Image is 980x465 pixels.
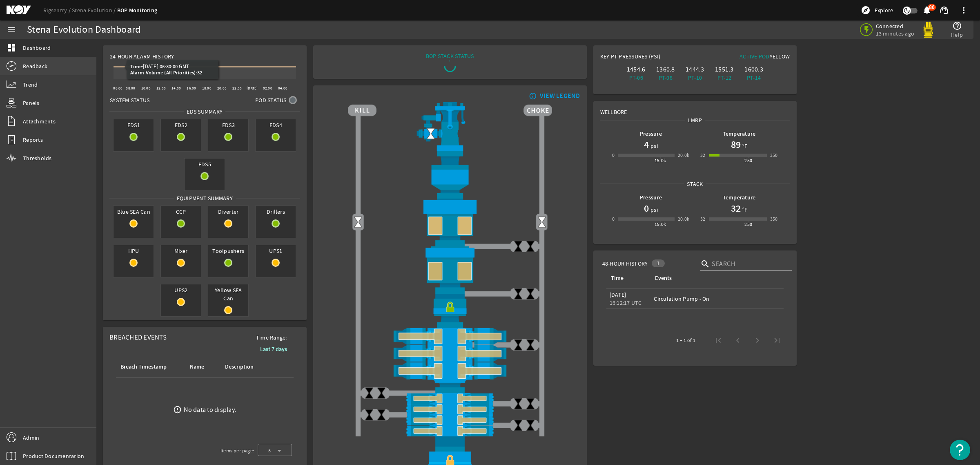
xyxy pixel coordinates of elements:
span: UPS2 [161,284,201,296]
legacy-datetime-component: [DATE] [610,291,626,298]
span: Connected [876,22,915,30]
text: 04:00 [278,86,287,91]
button: more_vert [954,0,973,20]
text: 02:00 [263,86,272,91]
mat-icon: error_outline [173,405,182,414]
img: ValveClose.png [512,419,524,431]
span: Mixer [161,245,201,257]
div: Key PT Pressures (PSI) [600,52,695,64]
mat-icon: info_outline [527,93,537,99]
div: BOP STACK STATUS [426,52,474,60]
img: ShearRamOpenBlock.png [348,362,552,379]
button: Open Resource Center [950,440,970,460]
mat-icon: explore [861,5,871,15]
div: PT-14 [741,74,767,82]
div: 0 [612,151,615,159]
div: 15.0k [655,156,666,165]
div: Description [224,362,265,371]
div: No data to display. [184,406,236,414]
i: search [700,259,710,269]
span: LMRP [685,116,705,124]
img: ValveClose.png [524,339,537,351]
img: FlexJoint.png [348,151,552,198]
div: 1360.8 [653,65,679,74]
div: PT-10 [682,74,708,82]
div: 0 [612,215,615,223]
button: Last 7 days [254,342,294,356]
span: Toolpushers [208,245,248,257]
img: ValveClose.png [512,240,524,253]
div: Stena Evolution Dashboard [27,26,140,34]
img: PipeRamOpenBlock.png [348,425,552,436]
span: Reports [23,136,43,144]
span: EDS3 [208,119,248,131]
div: 1551.3 [711,65,737,74]
div: 250 [744,156,752,165]
legacy-datetime-component: 16:12:17 UTC [610,299,642,306]
a: BOP Monitoring [117,7,158,14]
b: Temperature [723,130,756,138]
img: ValveClose.png [524,398,537,410]
span: UPS1 [256,245,296,257]
h1: 0 [644,202,649,215]
img: ValveClose.png [512,339,524,351]
div: Circulation Pump - On [654,295,780,303]
span: Equipment Summary [174,194,236,202]
text: 22:00 [232,86,242,91]
span: Drillers [256,206,296,217]
a: Stena Evolution [72,7,117,14]
div: 1 – 1 of 1 [676,336,695,344]
span: Yellow [770,53,790,60]
div: 15.0k [655,220,666,228]
img: ValveClose.png [524,240,537,253]
span: EDS5 [185,159,225,170]
span: Readback [23,62,47,70]
img: ValveClose.png [512,398,524,410]
text: 06:00 [113,86,122,91]
mat-icon: support_agent [939,5,949,15]
span: Explore [875,6,893,14]
mat-icon: menu [7,25,16,35]
img: PipeRamOpenBlock.png [348,415,552,426]
div: Wellbore [594,101,797,116]
div: 32 [700,151,706,159]
span: Trend [23,80,38,89]
div: PT-12 [711,74,737,82]
div: VIEW LEGEND [540,92,580,100]
span: Yellow SEA Can [208,284,248,304]
img: ValveClose.png [375,409,388,421]
img: Valve2Open.png [536,216,548,228]
text: [DATE] [247,86,258,91]
span: psi [649,206,658,214]
img: ValveClose.png [375,387,388,399]
div: 1600.3 [741,65,767,74]
button: Explore [857,4,896,17]
h1: 32 [731,202,741,215]
mat-icon: notifications [922,5,932,15]
div: 20.0k [678,215,690,223]
img: LowerAnnularOpenBlock.png [348,246,552,293]
span: Diverter [208,206,248,217]
span: Pod Status [255,96,287,104]
img: RiserAdapter.png [348,102,552,151]
img: PipeRamOpenBlock.png [348,404,552,415]
div: Breach Timestamp [119,362,179,371]
img: ShearRamOpenBlock.png [348,328,552,345]
div: Time [610,274,644,283]
div: 32 [700,215,706,223]
button: 86 [922,6,931,15]
text: 08:00 [126,86,135,91]
span: Blue SEA Can [114,206,154,217]
div: Breach Timestamp [120,362,167,371]
b: Pressure [640,130,662,138]
div: Description [225,362,254,371]
text: 18:00 [202,86,212,91]
text: 16:00 [187,86,196,91]
span: System Status [110,96,149,104]
img: PipeRamOpenBlock.png [348,393,552,404]
b: Last 7 days [260,345,287,353]
img: ValveClose.png [524,419,537,431]
img: ValveClose.png [524,288,537,300]
img: ValveClose.png [512,288,524,300]
img: Valve2Open.png [425,127,437,140]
